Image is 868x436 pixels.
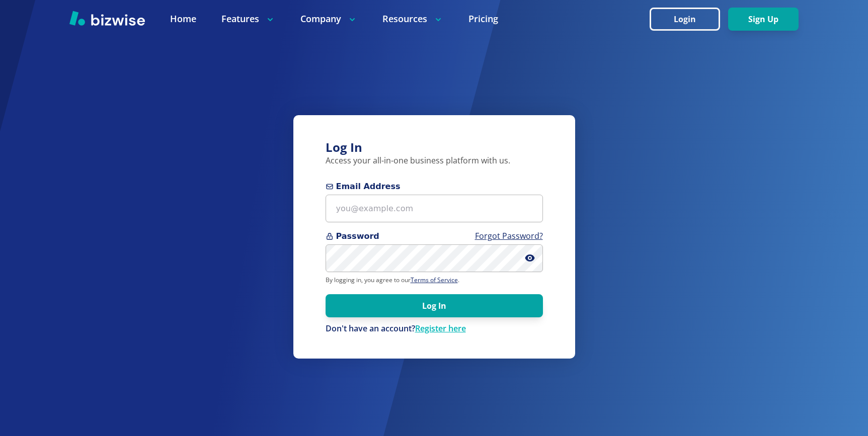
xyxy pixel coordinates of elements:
[326,155,543,166] p: Access your all-in-one business platform with us.
[415,323,466,334] a: Register here
[728,8,799,31] button: Sign Up
[326,323,543,334] p: Don't have an account?
[468,13,498,25] a: Pricing
[326,230,543,242] span: Password
[475,230,543,241] a: Forgot Password?
[326,294,543,317] button: Log In
[300,13,357,25] p: Company
[326,139,543,156] h3: Log In
[326,195,543,222] input: you@example.com
[170,13,196,25] a: Home
[326,181,543,193] span: Email Address
[728,15,799,24] a: Sign Up
[650,8,720,31] button: Login
[221,13,275,25] p: Features
[650,15,728,24] a: Login
[69,11,145,26] img: Bizwise Logo
[326,323,543,334] div: Don't have an account?Register here
[382,13,443,25] p: Resources
[411,276,458,284] a: Terms of Service
[326,276,543,284] p: By logging in, you agree to our .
